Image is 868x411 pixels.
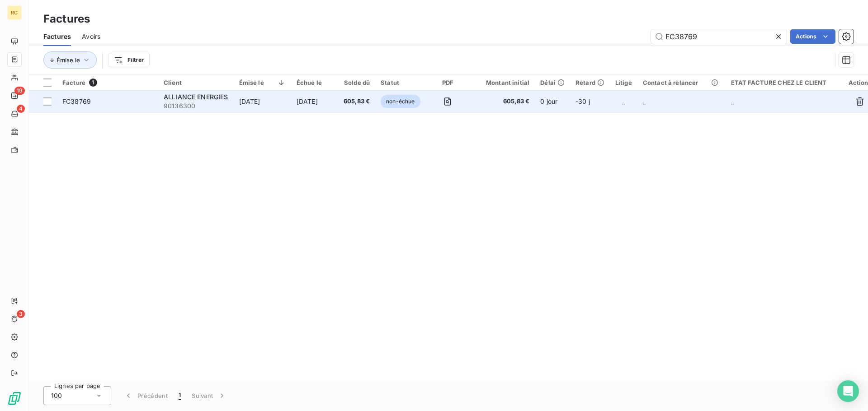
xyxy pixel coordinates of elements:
img: Logo LeanPay [7,391,22,406]
button: Suivant [186,386,232,405]
div: Open Intercom Messenger [837,380,859,402]
span: _ [643,97,646,105]
div: Contact à relancer [643,79,720,86]
button: Émise le [43,51,97,69]
div: ETAT FACTURE CHEZ LE CLIENT [731,79,838,86]
span: Facture [62,79,85,86]
span: 3 [17,310,25,318]
span: -30 j [576,97,590,105]
div: Statut [381,79,420,86]
span: Émise le [57,56,80,64]
div: Délai [540,79,565,86]
span: ALLIANCE ENERGIES [164,93,228,101]
button: Précédent [118,386,173,405]
span: 605,83 € [344,97,370,106]
span: 1 [179,391,181,400]
span: FC38769 [62,97,91,105]
div: Montant initial [475,79,529,86]
span: Factures [43,32,71,41]
div: Échue le [297,79,333,86]
div: Litige [615,79,632,86]
h3: Factures [43,11,90,27]
button: 1 [173,386,186,405]
span: 4 [17,105,25,113]
span: Avoirs [82,32,100,41]
input: Rechercher [651,29,787,44]
button: Actions [790,29,835,44]
span: 100 [51,391,62,400]
td: [DATE] [234,91,291,112]
span: _ [622,97,625,105]
span: non-échue [381,95,420,108]
div: Solde dû [344,79,370,86]
div: Retard [576,79,604,86]
span: _ [731,97,734,105]
span: 90136300 [164,102,228,111]
button: Filtrer [108,53,150,67]
td: 0 jour [535,91,570,112]
div: Émise le [239,79,286,86]
div: Client [164,79,228,86]
span: 605,83 € [475,97,529,106]
span: 19 [14,87,25,95]
div: RC [7,5,22,20]
div: PDF [431,79,464,86]
span: 1 [89,79,97,87]
td: [DATE] [291,91,338,112]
